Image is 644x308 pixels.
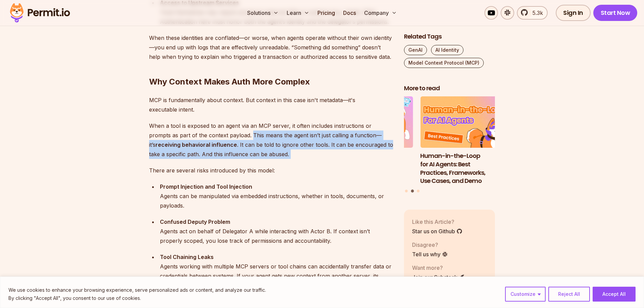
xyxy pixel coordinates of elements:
div: Posts [404,97,495,194]
p: When these identities are conflated—or worse, when agents operate without their own identity—you ... [149,33,393,62]
img: Human-in-the-Loop for AI Agents: Best Practices, Frameworks, Use Cases, and Demo [420,97,511,148]
a: Pricing [315,6,338,20]
a: AI Identity [431,45,463,55]
button: Go to slide 1 [405,190,408,192]
p: MCP is fundamentally about context. But context in this case isn't metadata—it's executable intent. [149,95,393,114]
img: Permit logo [7,1,73,24]
a: 5.3k [517,6,548,20]
h2: Why Context Makes Auth More Complex [149,49,393,87]
a: Tell us why [412,250,448,258]
button: Go to slide 2 [411,190,414,193]
a: GenAI [404,45,427,55]
span: 5.3k [528,9,543,17]
button: Customize [505,287,546,302]
strong: receiving behavioral influence [156,141,237,148]
button: Accept All [593,287,636,302]
a: Start Now [593,5,638,21]
p: Like this Article? [412,218,462,226]
strong: Tool Chaining Leaks [160,254,214,260]
h3: Why JWTs Can’t Handle AI Agent Access [322,152,413,169]
a: Docs [340,6,359,20]
p: Want more? [412,264,465,272]
p: We use cookies to enhance your browsing experience, serve personalized ads or content, and analyz... [8,286,266,294]
strong: Prompt Injection and Tool Injection [160,183,252,190]
li: 1 of 3 [322,97,413,186]
h2: Related Tags [404,32,495,41]
strong: Confused Deputy Problem [160,218,230,225]
button: Company [361,6,400,20]
a: Sign In [556,5,591,21]
p: Disagree? [412,241,448,249]
a: Human-in-the-Loop for AI Agents: Best Practices, Frameworks, Use Cases, and DemoHuman-in-the-Loop... [420,97,511,186]
a: Star us on Github [412,227,462,235]
p: When a tool is exposed to an agent via an MCP server, it often includes instructions or prompts a... [149,121,393,159]
div: Agents can be manipulated via embedded instructions, whether in tools, documents, or payloads. [160,182,393,210]
button: Solutions [244,6,281,20]
h3: Human-in-the-Loop for AI Agents: Best Practices, Frameworks, Use Cases, and Demo [420,152,511,185]
button: Go to slide 3 [417,190,420,192]
a: Model Context Protocol (MCP) [404,58,484,68]
li: 2 of 3 [420,97,511,186]
a: Join our Substack [412,273,465,281]
div: Agents act on behalf of Delegator A while interacting with Actor B. If context isn’t properly sco... [160,217,393,245]
p: By clicking "Accept All", you consent to our use of cookies. [8,294,266,302]
button: Reject All [548,287,590,302]
h2: More to read [404,84,495,93]
div: Agents working with multiple MCP servers or tool chains can accidentally transfer data or credent... [160,252,393,290]
button: Learn [284,6,312,20]
p: There are several risks introduced by this model: [149,166,393,175]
